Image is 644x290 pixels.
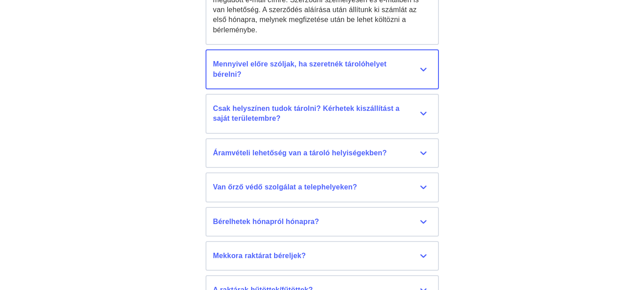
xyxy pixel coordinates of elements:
div: Van őrző védő szolgálat a telephelyeken? [213,182,431,192]
button: Csak helyszínen tudok tárolni? Kérhetek kiszállítást a saját területembre? [206,94,439,134]
button: Mennyivel előre szóljak, ha szeretnék tárolóhelyet bérelni? [206,49,439,89]
div: Áramvételi lehetőség van a tároló helyiségekben? [213,148,431,158]
div: Bérelhetek hónapról hónapra? [213,217,431,227]
button: Van őrző védő szolgálat a telephelyeken? [206,172,439,202]
div: Mekkora raktárat béreljek? [213,251,431,261]
button: Mekkora raktárat béreljek? [206,241,439,271]
div: Mennyivel előre szóljak, ha szeretnék tárolóhelyet bérelni? [213,59,431,79]
button: Bérelhetek hónapról hónapra? [206,207,439,237]
button: Áramvételi lehetőség van a tároló helyiségekben? [206,138,439,168]
div: Csak helyszínen tudok tárolni? Kérhetek kiszállítást a saját területembre? [213,104,431,124]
